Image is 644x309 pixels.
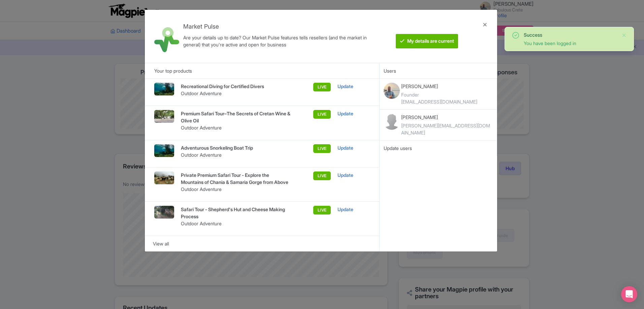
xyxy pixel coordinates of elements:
[401,91,477,98] div: Founder
[183,34,377,48] div: Are your details up to date? Our Market Pulse features tells resellers (and the market in general...
[181,206,292,220] p: Safari Tour - Shepherd's Hut and Cheese Making Process
[401,122,493,136] div: [PERSON_NAME][EMAIL_ADDRESS][DOMAIN_NAME]
[181,90,292,97] p: Outdoor Adventure
[337,144,370,152] div: Update
[183,23,377,30] h4: Market Pulse
[337,110,370,117] div: Update
[396,34,458,48] btn: My details are current
[337,206,370,213] div: Update
[337,83,370,90] div: Update
[181,110,292,124] p: Premium Safari Tour–The Secrets of Cretan Wine & Olive Oil
[384,145,493,152] div: Update users
[524,31,616,38] div: Success
[153,240,372,247] div: View all
[401,98,477,105] div: [EMAIL_ADDRESS][DOMAIN_NAME]
[337,171,370,179] div: Update
[380,63,497,78] div: Users
[154,206,174,219] img: nvden92rg2zm9ml4zyyk.jpg
[524,40,616,47] div: You have been logged in
[154,83,174,95] img: txsfqy83isciwpimosn7.jpg
[154,110,174,123] img: q53yxx4jruvcu1hwfx4o.jpg
[621,286,637,302] div: Open Intercom Messenger
[181,171,292,186] p: Private Premium Safari Tour - Explore the Mountains of Chania & Samaria Gorge from Above
[181,186,292,193] p: Outdoor Adventure
[154,27,179,52] img: market_pulse-1-0a5220b3d29e4a0de46fb7534bebe030.svg
[384,83,400,99] img: qem1bau62ptz47k3dxme.jpg
[181,83,292,90] p: Recreational Diving for Certified Divers
[401,83,477,90] p: [PERSON_NAME]
[181,144,292,151] p: Adventurous Snorkeling Boat Trip
[621,31,627,39] button: Close
[154,144,174,157] img: txsfqy83isciwpimosn7.jpg
[181,220,292,227] p: Outdoor Adventure
[384,114,400,130] img: contact-b11cc6e953956a0c50a2f97983291f06.png
[181,124,292,131] p: Outdoor Adventure
[145,63,380,78] div: Your top products
[181,151,292,158] p: Outdoor Adventure
[154,171,174,184] img: jsc1dgvipmlxzjtlkumo.jpg
[401,114,493,121] p: [PERSON_NAME]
